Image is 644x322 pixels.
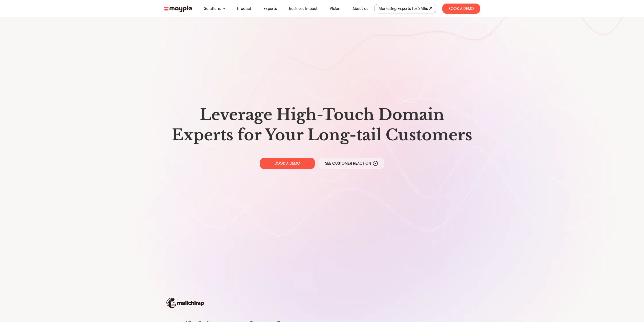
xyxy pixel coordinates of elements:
[260,158,315,169] a: BOOK A DEMO
[325,161,371,166] p: See Customer Reaction
[275,161,300,166] p: BOOK A DEMO
[166,298,204,308] img: mailchimp-logo
[289,6,318,12] a: Business Impact
[263,6,277,12] a: Experts
[352,6,368,12] a: About us
[168,105,476,145] h1: Leverage High-Touch Domain Experts for Your Long-tail Customers
[379,5,428,12] div: Marketing Experts for SMBs
[223,8,225,9] img: arrow-down
[164,6,192,12] img: mayple-logo
[330,6,340,12] a: Vision
[204,6,221,12] a: Solutions
[374,4,436,13] a: Marketing Experts for SMBs
[237,6,251,12] a: Product
[442,4,480,14] div: Book A Demo
[319,158,384,169] a: See Customer Reaction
